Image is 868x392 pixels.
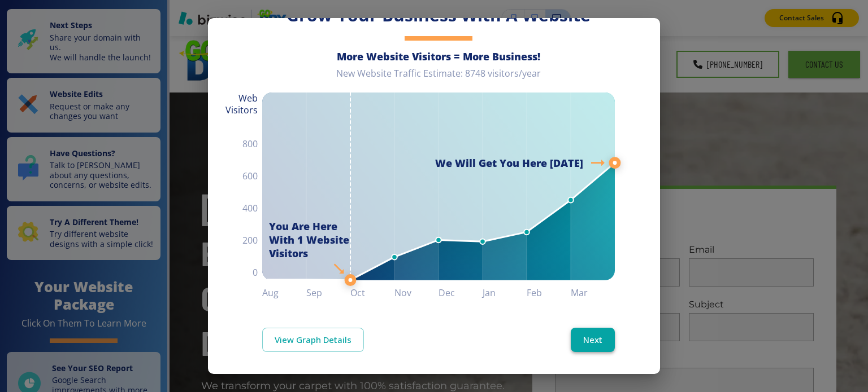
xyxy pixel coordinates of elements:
[262,50,615,63] h6: More Website Visitors = More Business!
[571,328,615,351] button: Next
[439,285,483,301] h6: Dec
[350,285,394,301] h6: Oct
[306,285,350,301] h6: Sep
[483,285,527,301] h6: Jan
[262,68,615,89] div: New Website Traffic Estimate: 8748 visitors/year
[394,285,439,301] h6: Nov
[262,328,364,351] a: View Graph Details
[527,285,571,301] h6: Feb
[262,285,306,301] h6: Aug
[571,285,615,301] h6: Mar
